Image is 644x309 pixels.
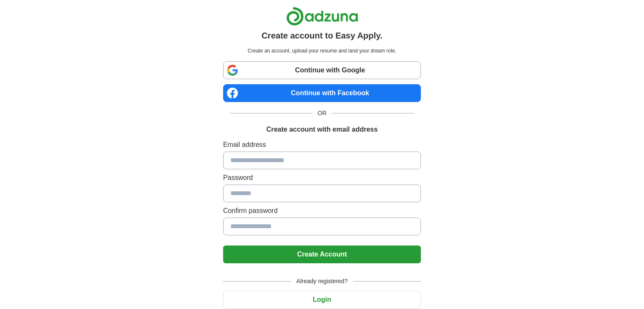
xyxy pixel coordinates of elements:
span: OR [312,109,332,118]
img: Adzuna logo [286,7,358,26]
p: Create an account, upload your resume and land your dream role. [225,47,419,55]
h1: Create account with email address [266,124,378,135]
h1: Create account to Easy Apply. [262,29,383,42]
label: Confirm password [223,206,421,216]
a: Continue with Google [223,61,421,79]
label: Email address [223,140,421,150]
button: Create Account [223,246,421,263]
a: Continue with Facebook [223,84,421,102]
button: Login [223,291,421,309]
span: Already registered? [291,277,353,286]
a: Login [223,296,421,303]
label: Password [223,173,421,183]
